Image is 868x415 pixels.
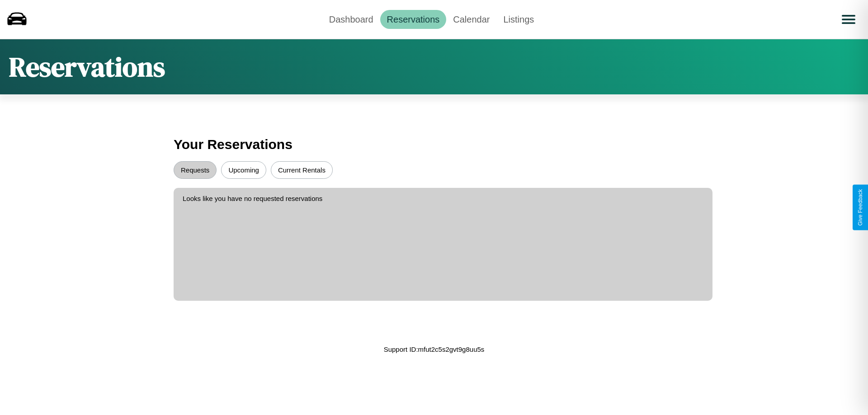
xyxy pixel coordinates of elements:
button: Current Rentals [271,161,333,179]
p: Support ID: mfut2c5s2gvt9g8uu5s [384,343,485,355]
p: Looks like you have no requested reservations [183,192,703,205]
div: Give Feedback [857,189,863,226]
a: Listings [496,10,541,29]
a: Reservations [380,10,447,29]
button: Upcoming [221,161,266,179]
h3: Your Reservations [174,132,694,157]
button: Requests [174,161,217,179]
a: Calendar [446,10,496,29]
a: Dashboard [322,10,380,29]
button: Open menu [836,7,861,32]
h1: Reservations [9,48,165,85]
